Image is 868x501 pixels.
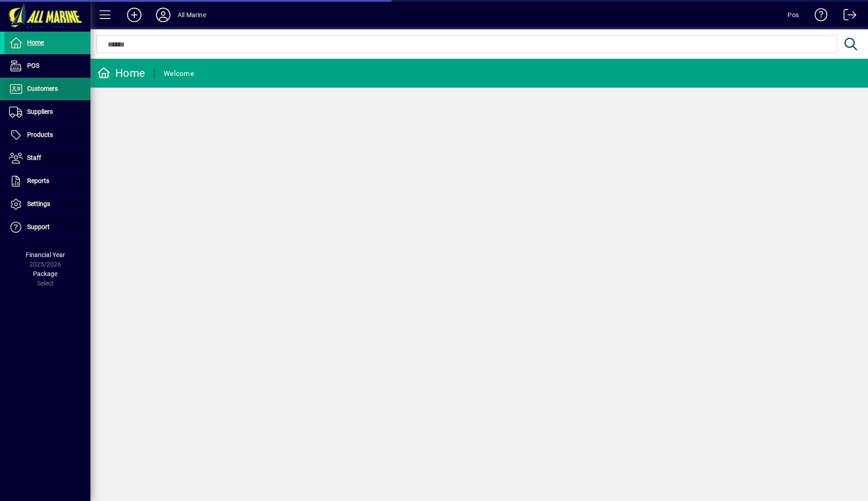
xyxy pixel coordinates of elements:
[27,223,50,230] span: Support
[27,85,58,92] span: Customers
[788,8,799,22] div: Pos
[27,200,50,207] span: Settings
[5,78,90,100] a: Customers
[808,2,828,31] a: Knowledge Base
[33,270,57,277] span: Package
[27,131,53,138] span: Products
[837,2,857,31] a: Logout
[27,154,41,161] span: Staff
[5,147,90,169] a: Staff
[120,7,149,23] button: Add
[27,177,49,184] span: Reports
[5,124,90,146] a: Products
[5,101,90,123] a: Suppliers
[149,7,178,23] button: Profile
[5,193,90,215] a: Settings
[5,170,90,192] a: Reports
[5,216,90,239] a: Support
[26,251,65,258] span: Financial Year
[97,66,145,80] div: Home
[5,55,90,77] a: POS
[178,8,206,22] div: All Marine
[27,62,39,69] span: POS
[27,39,44,46] span: Home
[164,66,194,81] div: Welcome
[27,108,53,115] span: Suppliers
